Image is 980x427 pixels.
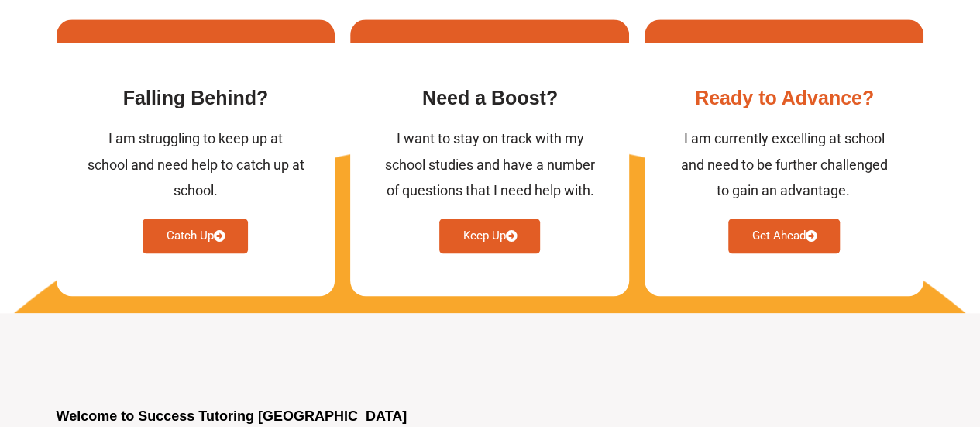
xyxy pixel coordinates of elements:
[381,85,598,111] h3: Need a Boost?
[676,85,892,111] h3: Ready to Advance​?
[439,219,540,253] a: Keep Up
[728,219,840,253] a: Get Ahead
[381,126,598,203] div: I want to stay on track with my school studies and have a number of questions that I need help wi...
[722,252,980,427] iframe: Chat Widget
[88,85,304,111] h3: Falling Behind​?
[676,126,892,203] div: I am currently excelling at school and need to be further challenged to gain an advantage. ​
[143,219,248,253] a: Catch Up
[88,126,304,203] div: I am struggling to keep up at school and need help to catch up at school.​​
[57,408,444,425] h2: Welcome to Success Tutoring [GEOGRAPHIC_DATA]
